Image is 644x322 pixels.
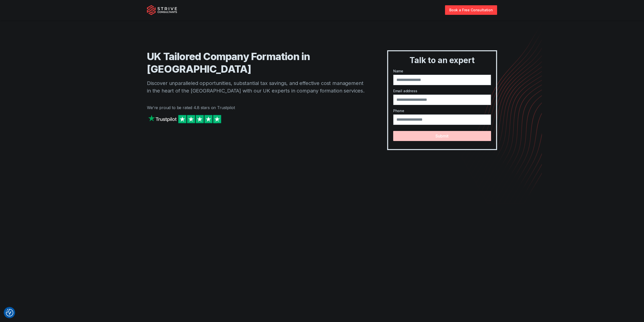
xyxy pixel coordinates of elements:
[393,131,491,141] button: Submit
[147,114,222,124] img: Strive on Trustpilot
[147,5,177,15] img: Strive Consultants
[393,68,491,74] label: Name
[6,309,13,316] button: Consent Preferences
[147,50,367,75] h1: UK Tailored Company Formation in [GEOGRAPHIC_DATA]
[6,309,13,316] img: Revisit consent button
[393,108,491,113] label: Phone
[147,105,367,111] p: We're proud to be rated 4.8 stars on Trustpilot
[393,88,491,94] label: Email address
[147,79,367,95] p: Discover unparalleled opportunities, substantial tax savings, and effective cost management in th...
[390,55,494,65] h3: Talk to an expert
[445,5,497,15] a: Book a Free Consultation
